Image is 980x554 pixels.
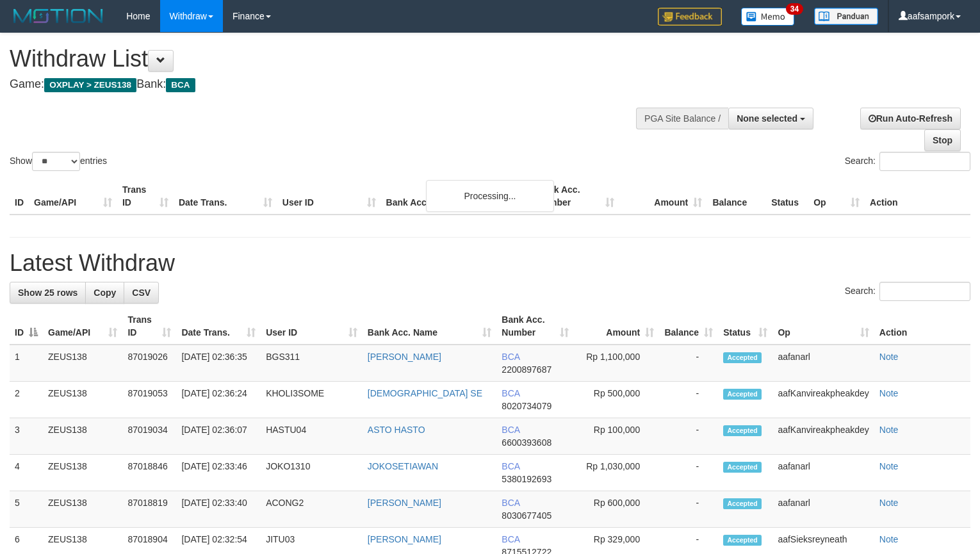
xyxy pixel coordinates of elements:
[707,178,766,215] th: Balance
[879,425,899,435] a: Note
[122,491,176,528] td: 87018819
[879,388,899,398] a: Note
[502,352,519,362] span: BCA
[619,178,707,215] th: Amount
[10,78,641,91] h4: Game: Bank:
[122,345,176,382] td: 87019026
[636,108,728,129] div: PGA Site Balance /
[879,534,899,544] a: Note
[122,308,176,345] th: Trans ID: activate to sort column ascending
[860,108,961,129] a: Run Auto-Refresh
[10,282,86,304] a: Show 25 rows
[166,78,195,92] span: BCA
[10,6,107,26] img: MOTION_logo.png
[865,178,970,215] th: Action
[363,308,497,345] th: Bank Acc. Name: activate to sort column ascending
[10,382,43,418] td: 2
[124,282,159,304] a: CSV
[32,152,80,171] select: Showentries
[10,250,970,276] h1: Latest Withdraw
[94,288,116,298] span: Copy
[122,418,176,455] td: 87019034
[723,352,762,363] span: Accepted
[772,418,874,455] td: aafKanvireakpheakdey
[772,308,874,345] th: Op: activate to sort column ascending
[261,418,363,455] td: HASTU04
[879,152,970,171] input: Search:
[368,534,441,544] a: [PERSON_NAME]
[502,461,519,471] span: BCA
[723,498,762,509] span: Accepted
[176,418,261,455] td: [DATE] 02:36:07
[772,382,874,418] td: aafKanvireakpheakdey
[261,491,363,528] td: ACONG2
[723,462,762,473] span: Accepted
[261,345,363,382] td: BGS311
[176,491,261,528] td: [DATE] 02:33:40
[176,308,261,345] th: Date Trans.: activate to sort column ascending
[10,345,43,382] td: 1
[814,8,878,25] img: panduan.png
[574,491,660,528] td: Rp 600,000
[496,308,573,345] th: Bank Acc. Number: activate to sort column ascending
[43,308,122,345] th: Game/API: activate to sort column ascending
[786,3,803,15] span: 34
[10,178,29,215] th: ID
[845,282,970,301] label: Search:
[772,345,874,382] td: aafanarl
[741,8,795,26] img: Button%20Memo.svg
[737,113,797,124] span: None selected
[874,308,970,345] th: Action
[845,152,970,171] label: Search:
[723,389,762,400] span: Accepted
[174,178,277,215] th: Date Trans.
[502,498,519,508] span: BCA
[879,282,970,301] input: Search:
[261,382,363,418] td: KHOLI3SOME
[659,418,718,455] td: -
[368,388,482,398] a: [DEMOGRAPHIC_DATA] SE
[43,455,122,491] td: ZEUS138
[502,510,551,521] span: Copy 8030677405 to clipboard
[176,455,261,491] td: [DATE] 02:33:46
[10,152,107,171] label: Show entries
[659,382,718,418] td: -
[502,364,551,375] span: Copy 2200897687 to clipboard
[658,8,722,26] img: Feedback.jpg
[659,491,718,528] td: -
[808,178,865,215] th: Op
[261,308,363,345] th: User ID: activate to sort column ascending
[43,345,122,382] td: ZEUS138
[879,498,899,508] a: Note
[502,534,519,544] span: BCA
[368,425,425,435] a: ASTO HASTO
[85,282,124,304] a: Copy
[728,108,813,129] button: None selected
[574,455,660,491] td: Rp 1,030,000
[659,308,718,345] th: Balance: activate to sort column ascending
[659,345,718,382] td: -
[502,437,551,448] span: Copy 6600393608 to clipboard
[10,455,43,491] td: 4
[10,491,43,528] td: 5
[117,178,174,215] th: Trans ID
[772,455,874,491] td: aafanarl
[924,129,961,151] a: Stop
[772,491,874,528] td: aafanarl
[879,352,899,362] a: Note
[29,178,117,215] th: Game/API
[718,308,772,345] th: Status: activate to sort column ascending
[368,461,438,471] a: JOKOSETIAWAN
[723,535,762,546] span: Accepted
[659,455,718,491] td: -
[277,178,381,215] th: User ID
[574,382,660,418] td: Rp 500,000
[10,308,43,345] th: ID: activate to sort column descending
[368,352,441,362] a: [PERSON_NAME]
[176,345,261,382] td: [DATE] 02:36:35
[122,455,176,491] td: 87018846
[10,418,43,455] td: 3
[132,288,151,298] span: CSV
[44,78,136,92] span: OXPLAY > ZEUS138
[502,425,519,435] span: BCA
